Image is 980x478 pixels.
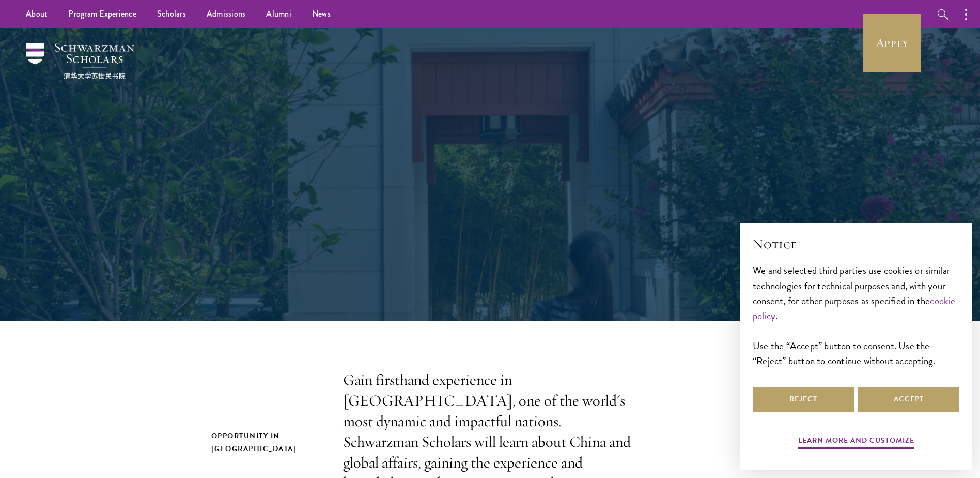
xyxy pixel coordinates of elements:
button: Accept [858,387,959,412]
button: Reject [753,387,854,412]
img: Schwarzman Scholars [26,43,134,79]
button: Learn more and customize [798,434,914,450]
h2: Opportunity in [GEOGRAPHIC_DATA] [211,429,322,455]
h2: Notice [753,235,959,253]
a: Apply [863,14,921,72]
a: cookie policy [753,293,956,323]
div: We and selected third parties use cookies or similar technologies for technical purposes and, wit... [753,263,959,368]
